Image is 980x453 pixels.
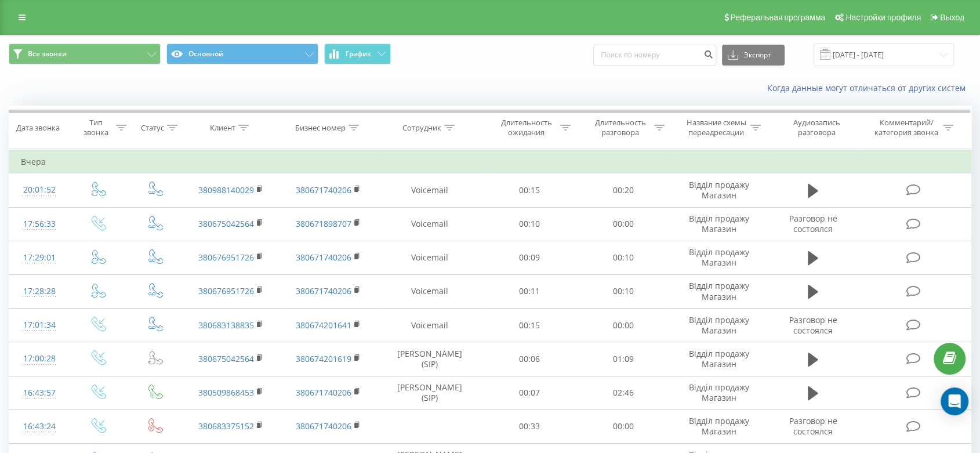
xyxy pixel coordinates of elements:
[670,274,768,308] td: Відділ продажу Магазин
[593,45,716,66] input: Поиск по номеру
[576,207,670,241] td: 00:00
[670,241,768,274] td: Відділ продажу Магазин
[21,179,57,201] div: 20:01:52
[21,280,57,303] div: 17:28:28
[670,207,768,241] td: Відділ продажу Магазин
[198,320,254,331] a: 380683138835
[482,309,576,342] td: 00:15
[482,409,576,443] td: 00:33
[296,353,351,364] a: 380674201619
[21,347,57,370] div: 17:00:28
[9,150,971,173] td: Вчера
[402,123,441,133] div: Сотрудник
[21,213,57,235] div: 17:56:33
[377,173,482,207] td: Voicemail
[346,50,371,58] span: График
[377,274,482,308] td: Voicemail
[845,13,921,22] span: Настройки профиля
[576,409,670,443] td: 00:00
[730,13,825,22] span: Реферальная программа
[789,314,837,336] span: Разговор не состоялся
[9,44,161,64] button: Все звонки
[482,241,576,274] td: 00:09
[670,409,768,443] td: Відділ продажу Магазин
[589,118,651,137] div: Длительность разговора
[198,252,254,263] a: 380676951726
[296,184,351,195] a: 380671740206
[377,241,482,274] td: Voicemail
[576,376,670,409] td: 02:46
[296,421,351,432] a: 380671740206
[198,184,254,195] a: 380988140029
[21,247,57,269] div: 17:29:01
[21,314,57,336] div: 17:01:34
[576,173,670,207] td: 00:20
[482,274,576,308] td: 00:11
[576,274,670,308] td: 00:10
[685,118,747,137] div: Название схемы переадресации
[210,123,235,133] div: Клиент
[16,123,60,133] div: Дата звонка
[21,382,57,404] div: 16:43:57
[576,342,670,376] td: 01:09
[377,207,482,241] td: Voicemail
[670,309,768,342] td: Відділ продажу Магазин
[789,415,837,437] span: Разговор не состоялся
[198,353,254,364] a: 380675042564
[779,118,855,137] div: Аудиозапись разговора
[198,218,254,229] a: 380675042564
[296,387,351,398] a: 380671740206
[324,44,391,64] button: График
[377,342,482,376] td: [PERSON_NAME] (SIP)
[296,218,351,229] a: 380671898707
[670,376,768,409] td: Відділ продажу Магазин
[482,207,576,241] td: 00:10
[377,309,482,342] td: Voicemail
[767,82,971,93] a: Когда данные могут отличаться от других систем
[296,252,351,263] a: 380671740206
[670,342,768,376] td: Відділ продажу Магазин
[198,421,254,432] a: 380683375152
[198,285,254,296] a: 380676951726
[79,118,113,137] div: Тип звонка
[482,342,576,376] td: 00:06
[872,118,940,137] div: Комментарий/категория звонка
[198,387,254,398] a: 380509868453
[941,387,968,415] div: Open Intercom Messenger
[166,44,318,64] button: Основной
[296,285,351,296] a: 380671740206
[940,13,964,22] span: Выход
[377,376,482,409] td: [PERSON_NAME] (SIP)
[576,309,670,342] td: 00:00
[141,123,164,133] div: Статус
[28,49,67,59] span: Все звонки
[482,173,576,207] td: 00:15
[295,123,346,133] div: Бизнес номер
[789,213,837,234] span: Разговор не состоялся
[21,415,57,438] div: 16:43:24
[722,45,785,66] button: Экспорт
[296,320,351,331] a: 380674201641
[482,376,576,409] td: 00:07
[576,241,670,274] td: 00:10
[495,118,557,137] div: Длительность ожидания
[670,173,768,207] td: Відділ продажу Магазин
